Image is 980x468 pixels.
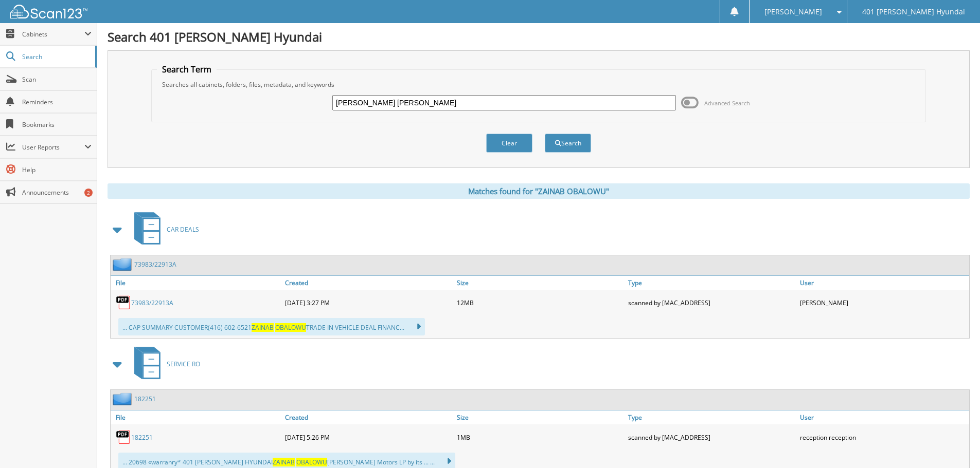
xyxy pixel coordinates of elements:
a: User [797,410,969,424]
img: folder2.png [113,258,134,271]
div: Searches all cabinets, folders, files, metadata, and keywords [157,80,920,89]
img: PDF.png [116,429,131,445]
div: 1MB [454,427,626,447]
span: ZAINAB [273,458,295,466]
div: Matches found for "ZAINAB OBALOWU" [108,183,970,199]
span: OBALOWU [296,458,327,466]
a: 182251 [131,433,153,442]
a: Size [454,276,626,290]
span: Search [22,52,90,61]
div: 12MB [454,292,626,313]
span: CAR DEALS [167,225,199,234]
img: folder2.png [113,392,134,405]
div: ... CAP SUMMARY CUSTOMER(416) 602-6521 TRADE IN VEHICLE DEAL FINANC... [118,318,425,335]
a: 73983/22913A [134,260,176,269]
div: [DATE] 5:26 PM [282,427,454,447]
span: [PERSON_NAME] [764,9,822,15]
span: SERVICE RO [167,360,200,368]
span: Help [22,165,92,174]
a: File [111,410,282,424]
button: Search [545,134,591,153]
span: OBALOWU [275,323,306,332]
span: ZAINAB [252,323,274,332]
img: PDF.png [116,295,131,310]
a: 182251 [134,395,156,403]
button: Clear [486,134,532,153]
iframe: Chat Widget [929,419,980,468]
div: reception reception [797,427,969,447]
span: 401 [PERSON_NAME] Hyundai [862,9,965,15]
a: Type [626,410,797,424]
a: SERVICE RO [128,344,200,384]
a: Created [282,410,454,424]
span: User Reports [22,143,84,152]
div: 2 [84,189,93,197]
img: scan123-logo-white.svg [10,5,87,18]
span: Reminders [22,98,92,106]
span: Announcements [22,188,92,197]
a: CAR DEALS [128,209,199,250]
a: Created [282,276,454,290]
a: 73983/22913A [131,298,173,307]
span: Scan [22,75,92,84]
div: [PERSON_NAME] [797,292,969,313]
div: scanned by [MAC_ADDRESS] [626,292,797,313]
h1: Search 401 [PERSON_NAME] Hyundai [108,28,970,45]
a: Size [454,410,626,424]
span: Advanced Search [704,99,750,107]
legend: Search Term [157,64,217,75]
a: Type [626,276,797,290]
span: Cabinets [22,30,84,39]
a: File [111,276,282,290]
div: [DATE] 3:27 PM [282,292,454,313]
div: scanned by [MAC_ADDRESS] [626,427,797,447]
span: Bookmarks [22,120,92,129]
a: User [797,276,969,290]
